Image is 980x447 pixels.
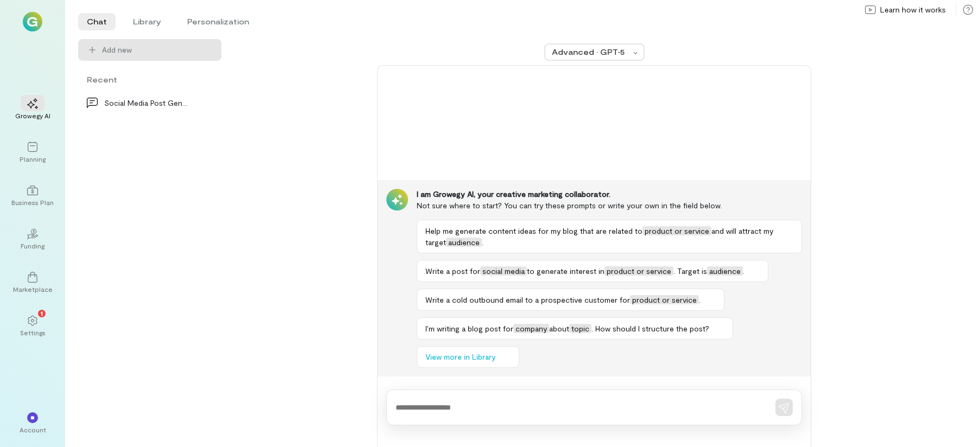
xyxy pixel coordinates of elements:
[417,220,802,253] button: Help me generate content ideas for my blog that are related toproduct or serviceand will attract ...
[417,289,724,311] button: Write a cold outbound email to a prospective customer forproduct or service.
[569,324,591,333] span: topic
[591,324,709,333] span: . How should I structure the post?
[417,346,519,368] button: View more in Library
[699,295,701,304] span: .
[104,97,189,108] div: Social Media Post Generation
[630,295,699,304] span: product or service
[41,308,43,318] span: 1
[124,13,170,30] li: Library
[480,266,527,276] span: social media
[179,13,258,30] li: Personalization
[425,226,642,235] span: Help me generate content ideas for my blog that are related to
[549,324,569,333] span: about
[673,266,707,276] span: . Target is
[482,238,483,247] span: .
[13,133,52,172] a: Planning
[446,238,482,247] span: audience
[417,189,802,200] div: I am Growegy AI, your creative marketing collaborator.
[13,90,52,129] a: Growegy AI
[15,111,50,120] div: Growegy AI
[13,263,52,302] a: Marketplace
[78,74,221,85] div: Recent
[513,324,549,333] span: company
[880,4,946,15] span: Learn how it works
[425,352,495,362] span: View more in Library
[552,47,630,58] div: Advanced · GPT‑5
[13,285,53,293] div: Marketplace
[417,200,802,211] div: Not sure where to start? You can try these prompts or write your own in the field below.
[11,198,54,207] div: Business Plan
[13,220,52,259] a: Funding
[20,425,46,434] div: Account
[20,155,46,163] div: Planning
[13,176,52,215] a: Business Plan
[20,328,46,337] div: Settings
[425,324,513,333] span: I’m writing a blog post for
[78,13,116,30] li: Chat
[425,266,480,276] span: Write a post for
[642,226,711,235] span: product or service
[743,266,744,276] span: .
[604,266,673,276] span: product or service
[102,44,213,55] span: Add new
[21,241,44,250] div: Funding
[527,266,604,276] span: to generate interest in
[417,260,768,282] button: Write a post forsocial mediato generate interest inproduct or service. Target isaudience.
[13,306,52,346] a: Settings
[417,317,733,340] button: I’m writing a blog post forcompanyabouttopic. How should I structure the post?
[707,266,743,276] span: audience
[425,295,630,304] span: Write a cold outbound email to a prospective customer for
